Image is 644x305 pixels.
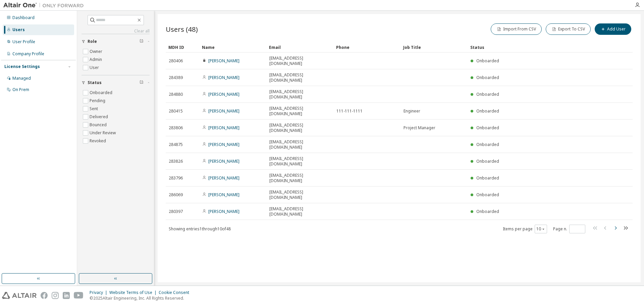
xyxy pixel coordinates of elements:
[269,156,330,167] span: [EMAIL_ADDRESS][DOMAIN_NAME]
[169,92,183,97] span: 284880
[491,23,542,35] button: Import From CSV
[470,42,598,53] div: Status
[12,27,25,32] div: Users
[269,173,330,183] span: [EMAIL_ADDRESS][DOMAIN_NAME]
[536,226,545,232] button: 10
[90,56,103,64] label: Admin
[109,290,159,295] div: Website Terms of Use
[403,42,465,53] div: Job Title
[208,58,239,64] a: [PERSON_NAME]
[12,15,35,20] div: Dashboard
[336,42,398,53] div: Phone
[208,91,239,97] a: [PERSON_NAME]
[208,142,239,147] a: [PERSON_NAME]
[269,106,330,117] span: [EMAIL_ADDRESS][DOMAIN_NAME]
[82,75,150,90] button: Status
[90,48,104,56] label: Owner
[52,292,59,299] img: instagram.svg
[90,129,117,137] label: Under Review
[90,295,193,301] p: © 2025 Altair Engineering, Inc. All Rights Reserved.
[476,158,499,164] span: Onboarded
[82,34,150,49] button: Role
[269,189,330,200] span: [EMAIL_ADDRESS][DOMAIN_NAME]
[12,87,29,92] div: On Prem
[169,192,183,198] span: 286069
[546,23,591,35] button: Export To CSV
[595,23,631,35] button: Add User
[169,159,183,164] span: 283826
[159,290,193,295] div: Cookie Consent
[208,108,239,114] a: [PERSON_NAME]
[12,76,31,81] div: Managed
[336,108,363,114] span: 111-111-1111
[269,42,331,53] div: Email
[202,42,264,53] div: Name
[169,75,183,80] span: 284389
[503,225,547,233] span: Items per page
[90,137,107,145] label: Revoked
[2,292,37,299] img: altair_logo.svg
[208,209,239,214] a: [PERSON_NAME]
[476,142,499,147] span: Onboarded
[74,292,84,299] img: youtube.svg
[476,125,499,131] span: Onboarded
[169,58,183,64] span: 280406
[208,75,239,80] a: [PERSON_NAME]
[12,51,44,57] div: Company Profile
[140,80,144,85] span: Clear filter
[82,28,150,34] a: Clear all
[476,58,499,64] span: Onboarded
[404,125,435,131] span: Project Manager
[476,175,499,181] span: Onboarded
[269,123,330,133] span: [EMAIL_ADDRESS][DOMAIN_NAME]
[404,108,420,114] span: Engineer
[90,89,114,97] label: Onboarded
[169,108,183,114] span: 280415
[208,175,239,181] a: [PERSON_NAME]
[88,80,102,85] span: Status
[208,158,239,164] a: [PERSON_NAME]
[168,42,197,53] div: MDH ID
[269,139,330,150] span: [EMAIL_ADDRESS][DOMAIN_NAME]
[169,142,183,147] span: 284875
[269,206,330,217] span: [EMAIL_ADDRESS][DOMAIN_NAME]
[269,89,330,100] span: [EMAIL_ADDRESS][DOMAIN_NAME]
[90,64,100,72] label: User
[208,125,239,131] a: [PERSON_NAME]
[3,2,87,9] img: Altair One
[90,97,107,105] label: Pending
[90,290,109,295] div: Privacy
[476,75,499,80] span: Onboarded
[90,105,99,113] label: Sent
[208,192,239,198] a: [PERSON_NAME]
[553,225,585,233] span: Page n.
[269,56,330,66] span: [EMAIL_ADDRESS][DOMAIN_NAME]
[140,39,144,44] span: Clear filter
[90,113,109,121] label: Delivered
[12,39,35,45] div: User Profile
[63,292,70,299] img: linkedin.svg
[88,39,97,44] span: Role
[476,192,499,198] span: Onboarded
[169,175,183,181] span: 283796
[169,209,183,214] span: 280397
[169,226,231,232] span: Showing entries 1 through 10 of 48
[476,108,499,114] span: Onboarded
[169,125,183,131] span: 283806
[90,121,108,129] label: Bounced
[166,24,198,34] span: Users (48)
[476,91,499,97] span: Onboarded
[269,72,330,83] span: [EMAIL_ADDRESS][DOMAIN_NAME]
[476,209,499,214] span: Onboarded
[4,64,40,69] div: License Settings
[41,292,48,299] img: facebook.svg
